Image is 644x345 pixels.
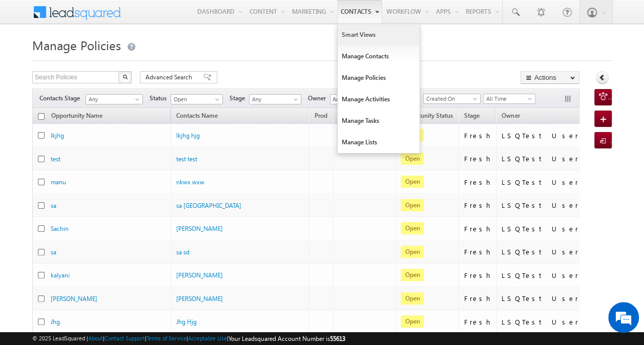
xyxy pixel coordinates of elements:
[502,178,578,187] div: LSQTest User
[464,178,491,187] div: Fresh
[228,335,345,342] span: Your Leadsquared Account Number is
[51,271,70,279] a: kalyani
[168,5,193,30] div: Minimize live chat window
[424,94,477,103] span: Created On
[314,112,327,119] span: Prod
[401,315,424,328] span: Open
[249,94,301,104] a: Any
[483,94,535,104] a: All Time
[502,131,578,140] div: LSQTest User
[502,294,578,303] div: LSQTest User
[51,248,56,256] a: sa
[176,271,223,279] a: [PERSON_NAME]
[464,154,491,163] div: Fresh
[401,153,424,165] span: Open
[86,95,139,104] span: Any
[330,94,382,104] input: Type to Search
[502,112,520,119] span: Owner
[502,271,578,280] div: LSQTest User
[521,71,579,84] button: Actions
[423,94,481,104] a: Created On
[230,94,249,103] span: Stage
[51,155,60,163] a: test
[171,94,223,104] a: Open
[401,246,424,258] span: Open
[401,199,424,211] span: Open
[176,295,223,303] a: [PERSON_NAME]
[150,94,171,103] span: Status
[188,335,227,341] a: Acceptable Use
[51,132,64,139] a: lkjhg
[338,89,420,110] a: Manage Activities
[176,178,204,186] a: nkwx wxw
[338,46,420,67] a: Manage Contacts
[51,178,66,186] a: manu
[51,202,56,209] a: sa
[338,132,420,153] a: Manage Lists
[401,292,424,305] span: Open
[171,110,223,123] span: Contacts Name
[502,154,578,163] div: LSQTest User
[502,224,578,233] div: LSQTest User
[464,294,491,303] div: Fresh
[502,247,578,256] div: LSQTest User
[105,335,145,341] a: Contact Support
[502,317,578,327] div: LSQTest User
[330,335,345,342] span: 55613
[13,95,187,261] textarea: Type your message and hit 'Enter'
[464,201,491,210] div: Fresh
[38,113,45,120] input: Check all records
[396,110,458,123] a: Opportunity Status
[308,94,330,103] span: Owner
[464,131,491,140] div: Fresh
[338,110,420,132] a: Manage Tasks
[51,112,102,119] span: Opportunity Name
[401,176,424,188] span: Open
[176,248,190,256] a: sa sd
[176,132,200,139] a: lkjhg hjg
[464,247,491,256] div: Fresh
[176,318,197,326] a: Jhg Hjg
[51,295,97,303] a: [PERSON_NAME]
[401,222,424,234] span: Open
[464,317,491,327] div: Fresh
[171,95,220,104] span: Open
[464,224,491,233] div: Fresh
[146,73,195,82] span: Advanced Search
[338,24,420,46] a: Smart Views
[333,110,394,123] a: Expected Deal Size
[464,271,491,280] div: Fresh
[502,201,578,210] div: LSQTest User
[147,335,186,341] a: Terms of Service
[464,112,479,119] span: Stage
[86,94,143,104] a: Any
[51,225,69,232] a: Sachin
[176,155,197,163] a: test test
[401,269,424,281] span: Open
[53,54,172,67] div: Chat with us now
[88,335,103,341] a: About
[459,110,484,123] a: Stage
[176,202,241,209] a: sa [GEOGRAPHIC_DATA]
[51,318,60,326] a: Jhg
[32,334,345,343] span: © 2025 LeadSquared | | | | |
[122,74,128,79] img: Search
[484,94,532,103] span: All Time
[338,67,420,89] a: Manage Policies
[176,225,223,232] a: [PERSON_NAME]
[32,37,121,53] span: Manage Policies
[46,110,108,123] a: Opportunity Name
[39,94,84,103] span: Contacts Stage
[250,95,298,104] span: Any
[17,54,43,67] img: d_60004797649_company_0_60004797649
[139,269,186,283] em: Start Chat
